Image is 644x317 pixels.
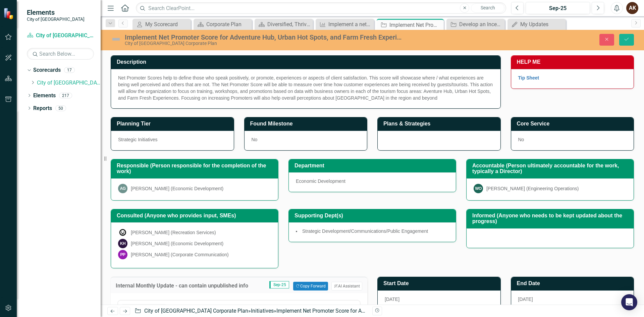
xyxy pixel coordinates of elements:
div: Implement a net promotor score for Adventure Hub, Urban Hot Spots, and Farm Fresh experiences , s... [328,20,372,29]
span: [DATE] [518,297,533,302]
span: Sep-25 [269,281,289,288]
span: Strategic Initiatives [118,137,158,142]
button: Strikethrough [201,304,213,313]
span: No [518,137,524,142]
input: Search ClearPoint... [136,2,506,14]
a: My Updates [509,20,564,29]
div: [PERSON_NAME] (Engineering Operations) [486,185,579,192]
h3: End Date [517,280,631,286]
div: PP [118,250,127,259]
button: Copy Forward [293,282,328,290]
a: Develop an Incentive Strategy for new business attraction [448,20,503,29]
h3: Description [117,59,497,65]
div: Open Intercom Messenger [621,294,637,310]
button: Bold [166,304,177,313]
button: Reveal or hide additional toolbar items [263,304,275,313]
div: Develop an Incentive Strategy for new business attraction [459,20,503,29]
h3: Informed (Anyone who needs to be kept updated about the progress) [472,213,630,224]
a: City of [GEOGRAPHIC_DATA] Corporate Plan [37,79,101,87]
div: City of [GEOGRAPHIC_DATA] Corporate Plan [125,41,404,46]
h3: Found Milestone [250,121,364,127]
div: My Updates [520,20,564,29]
span: No [252,137,258,142]
div: Corporate Plan [206,20,250,29]
div: My Scorecard [145,20,189,29]
span: There is no additional update—the work has been completed, and the results and information were u... [2,3,236,24]
h3: Accountable (Person ultimately accountable for the work, typically a Director) [472,163,630,174]
small: City of [GEOGRAPHIC_DATA] [27,16,85,22]
div: 50 [55,105,66,111]
div: Implement Net Promoter Score for Adventure Hub, Urban Hot Spots, and Farm Fresh Experiences with ... [276,308,644,314]
img: ClearPoint Strategy [3,8,15,19]
span: Economic Development [296,178,345,184]
h3: Department [294,163,452,169]
h3: Responsible (Person responsible for the completion of the work) [117,163,275,174]
a: City of [GEOGRAPHIC_DATA] Corporate Plan [144,308,248,314]
button: Sep-25 [526,2,590,14]
button: Search [471,3,504,13]
span: Strategic Development/Communications/Public Engagement [302,228,428,234]
h3: Consulted (Anyone who provides input, SMEs) [117,213,275,219]
img: Russ Brummer [118,228,127,237]
div: Diversified, Thriving Economy [267,20,311,29]
button: Italic [178,304,189,313]
span: [DATE] [385,297,399,302]
h3: Start Date [383,280,497,286]
h3: Supporting Dept(s) [294,213,452,219]
span: Search [481,5,495,10]
div: 17 [64,67,75,73]
h3: Core Service [517,121,631,127]
div: Implement Net Promoter Score for Adventure Hub, Urban Hot Spots, and Farm Fresh Experiences with ... [125,34,404,41]
a: Tip Sheet [518,75,539,81]
a: Initiatives [251,308,274,314]
div: Sep-25 [528,4,588,12]
div: Net Promoter Scores help to define those who speak positively, or promote, experiences or aspects... [118,74,493,101]
a: My Scorecard [134,20,189,29]
div: KH [118,239,127,248]
h3: Plans & Strategies [383,121,497,127]
a: Reports [33,105,52,112]
button: Block Paragraph [122,304,166,313]
h3: HELP ME [517,59,631,65]
div: [PERSON_NAME] (Economic Development) [131,185,223,192]
div: Numbered list [238,304,255,313]
a: Corporate Plan [195,20,250,29]
h3: Planning Tier [117,121,230,127]
a: Diversified, Thriving Economy [256,20,311,29]
a: City of [GEOGRAPHIC_DATA] Corporate Plan [27,32,94,40]
div: [PERSON_NAME] (Economic Development) [131,240,223,247]
div: AG [118,184,127,193]
button: AI Assistant [331,282,362,290]
a: Elements [33,92,56,100]
h3: Internal Monthly Update - can contain unpublished info [116,283,261,289]
button: Underline [190,304,201,313]
a: Scorecards [33,66,61,74]
div: [PERSON_NAME] (Recreation Services) [131,229,216,236]
div: WO [474,184,483,193]
div: » » [135,307,367,315]
div: [PERSON_NAME] (Corporate Communication) [131,251,229,258]
div: Bullet list [221,304,238,313]
input: Search Below... [27,48,94,60]
button: AK [626,2,638,14]
div: Implement Net Promoter Score for Adventure Hub, Urban Hot Spots, and Farm Fresh Experiences with ... [389,21,442,29]
div: 217 [59,93,72,98]
a: Implement a net promotor score for Adventure Hub, Urban Hot Spots, and Farm Fresh experiences , s... [317,20,372,29]
img: Not Defined [111,34,121,45]
span: Elements [27,8,85,16]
